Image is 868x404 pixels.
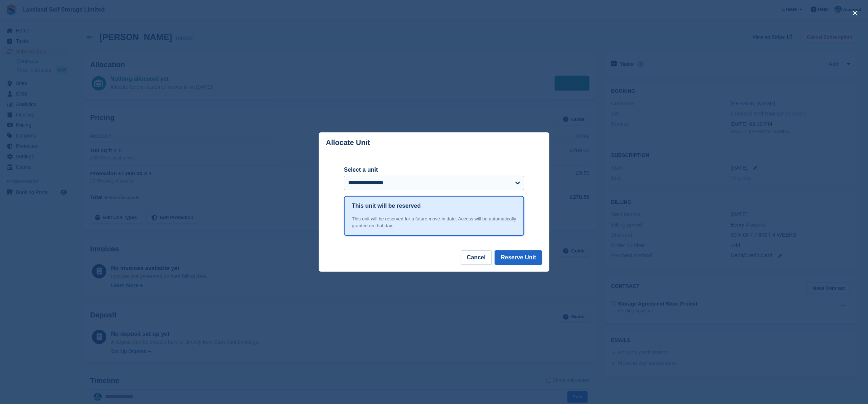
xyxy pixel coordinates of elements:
[461,250,492,265] button: Cancel
[495,250,542,265] button: Reserve Unit
[344,166,524,174] label: Select a unit
[352,202,421,210] h1: This unit will be reserved
[326,139,370,147] p: Allocate Unit
[352,215,516,229] div: This unit will be reserved for a future move-in date. Access will be automatically granted on tha...
[849,7,861,19] button: close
